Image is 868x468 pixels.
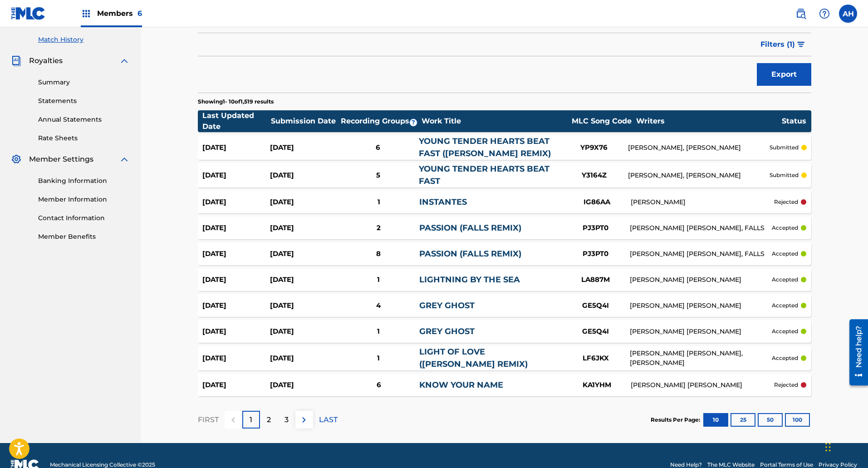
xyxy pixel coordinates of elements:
[419,275,520,285] a: LIGHTNING BY THE SEA
[119,154,130,165] img: expand
[319,414,338,425] p: LAST
[202,170,270,181] div: [DATE]
[338,249,419,259] div: 8
[270,170,338,181] div: [DATE]
[562,326,630,337] div: GE5Q4I
[29,154,93,165] span: Member Settings
[250,414,252,425] p: 1
[770,143,799,152] p: submitted
[843,315,868,389] iframe: Resource Center
[198,414,219,425] p: FIRST
[202,197,270,207] div: [DATE]
[270,326,338,337] div: [DATE]
[562,223,630,233] div: PJ3PT0
[419,249,521,259] a: PASSION (FALLS REMIX)
[774,198,798,206] p: rejected
[202,143,270,153] div: [DATE]
[270,380,338,390] div: [DATE]
[202,353,270,364] div: [DATE]
[11,154,22,165] img: Member Settings
[202,110,270,132] div: Last Updated Date
[11,55,22,66] img: Royalties
[198,98,274,106] p: Showing 1 - 10 of 1,519 results
[202,275,270,285] div: [DATE]
[562,275,630,285] div: LA887M
[338,143,419,153] div: 6
[636,116,781,127] div: Writers
[755,33,811,56] button: Filters (1)
[774,381,798,389] p: rejected
[825,434,831,461] div: Drag
[419,197,467,207] a: INSTANTES
[202,326,270,337] div: [DATE]
[284,414,289,425] p: 3
[419,326,475,336] a: GREY GHOST
[839,5,857,23] div: User Menu
[792,5,810,23] a: Public Search
[760,39,795,50] span: Filters ( 1 )
[339,116,421,127] div: Recording Groups
[29,55,63,66] span: Royalties
[38,115,130,124] a: Annual Statements
[137,9,142,18] span: 6
[338,353,419,364] div: 1
[419,136,551,158] a: YOUNG TENDER HEARTS BEAT FAST ([PERSON_NAME] REMIX)
[97,8,142,19] span: Members
[270,353,338,364] div: [DATE]
[38,78,130,87] a: Summary
[651,416,702,424] p: Results Per Page:
[338,197,420,207] div: 1
[202,249,270,259] div: [DATE]
[815,5,834,23] div: Help
[731,413,755,427] button: 25
[772,354,798,362] p: accepted
[270,143,338,153] div: [DATE]
[419,380,503,390] a: KNOW YOUR NAME
[568,116,636,127] div: MLC Song Code
[782,116,806,127] div: Status
[119,55,130,66] img: expand
[563,197,631,207] div: IG86AA
[422,116,567,127] div: Work Title
[338,223,419,233] div: 2
[772,250,798,258] p: accepted
[202,301,270,311] div: [DATE]
[270,301,338,311] div: [DATE]
[562,301,630,311] div: GE5Q4I
[560,170,628,181] div: Y3164Z
[630,327,772,336] div: [PERSON_NAME] [PERSON_NAME]
[338,301,419,311] div: 4
[630,349,772,368] div: [PERSON_NAME] [PERSON_NAME], [PERSON_NAME]
[271,116,339,127] div: Submission Date
[772,327,798,335] p: accepted
[270,223,338,233] div: [DATE]
[338,170,419,181] div: 5
[797,42,805,47] img: filter
[758,413,783,427] button: 50
[410,119,417,126] span: ?
[338,380,420,390] div: 6
[630,301,772,310] div: [PERSON_NAME] [PERSON_NAME]
[38,195,130,204] a: Member Information
[630,223,772,233] div: [PERSON_NAME] [PERSON_NAME], FALLS
[772,301,798,310] p: accepted
[419,223,521,233] a: PASSION (FALLS REMIX)
[38,232,130,241] a: Member Benefits
[81,8,92,19] img: Top Rightsholders
[270,275,338,285] div: [DATE]
[630,275,772,285] div: [PERSON_NAME] [PERSON_NAME]
[703,413,728,427] button: 10
[562,353,630,364] div: LF6JKX
[819,8,830,19] img: help
[38,35,130,44] a: Match History
[823,424,868,468] iframe: Chat Widget
[267,414,271,425] p: 2
[338,326,419,337] div: 1
[628,171,769,180] div: [PERSON_NAME], [PERSON_NAME]
[38,96,130,106] a: Statements
[419,301,475,310] a: GREY GHOST
[795,8,806,19] img: search
[628,143,769,153] div: [PERSON_NAME], [PERSON_NAME]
